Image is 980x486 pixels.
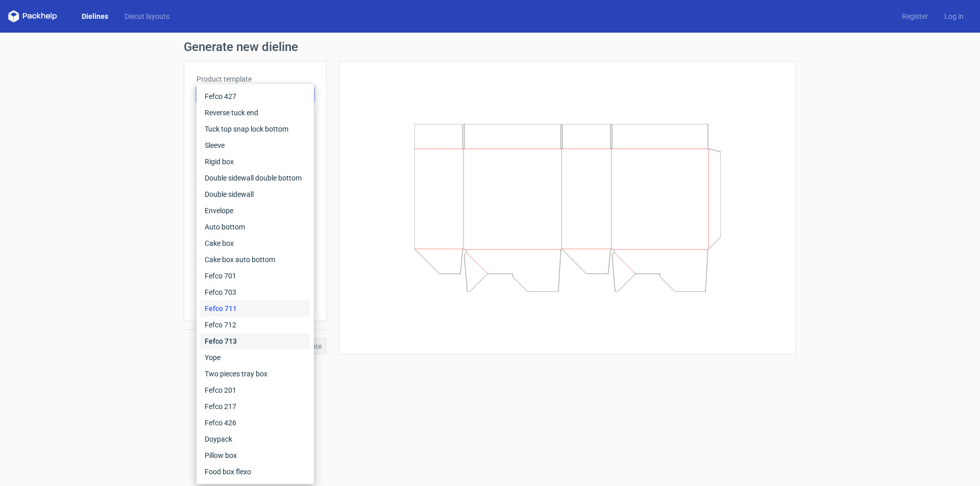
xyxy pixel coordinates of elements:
div: Fefco 712 [201,317,310,333]
label: Product template [197,74,314,84]
div: Fefco 427 [201,88,310,105]
div: Envelope [201,202,310,219]
div: Auto bottom [201,219,310,235]
div: Doypack [201,431,310,447]
a: Register [894,11,936,21]
div: Food box flexo [201,464,310,480]
div: Tuck top snap lock bottom [201,121,310,137]
div: Fefco 426 [201,415,310,431]
div: Pillow box [201,447,310,464]
div: Fefco 217 [201,398,310,415]
div: Fefco 713 [201,333,310,349]
div: Two pieces tray box [201,366,310,382]
h1: Generate new dieline [184,41,796,53]
div: Rigid box [201,154,310,170]
div: Cake box [201,235,310,251]
div: Double sidewall double bottom [201,170,310,186]
div: Yope [201,349,310,366]
a: Diecut layouts [116,11,178,21]
a: Dielines [73,11,116,21]
div: Fefco 701 [201,268,310,284]
div: Fefco 201 [201,382,310,398]
div: Fefco 711 [201,300,310,317]
div: Sleeve [201,137,310,154]
div: Double sidewall [201,186,310,202]
div: Reverse tuck end [201,105,310,121]
div: Fefco 703 [201,284,310,300]
div: Cake box auto bottom [201,251,310,268]
a: Log in [936,11,972,21]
